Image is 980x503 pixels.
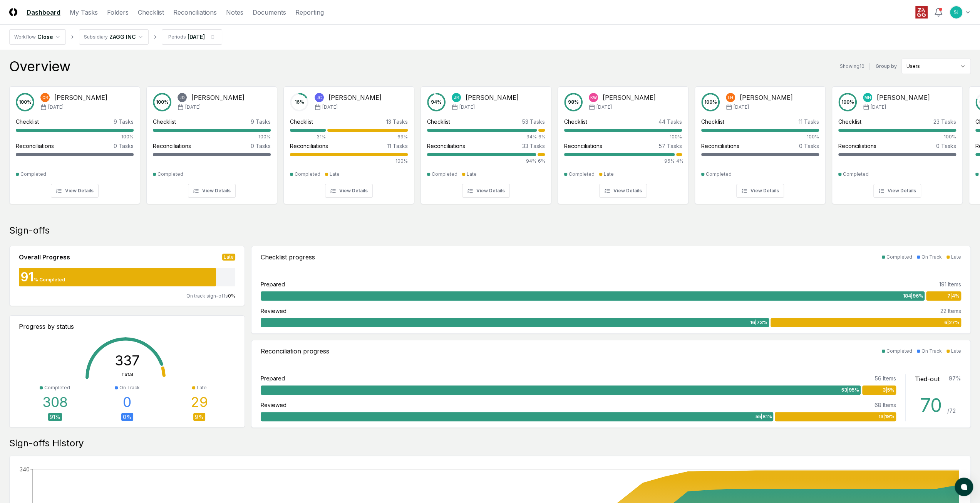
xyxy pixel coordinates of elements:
div: 29 [191,394,208,410]
span: SJ [954,9,958,15]
button: View Details [188,184,236,198]
span: 184 | 96 % [903,293,923,299]
span: On track sign-offs [186,293,228,299]
div: 0 Tasks [251,142,271,150]
a: Documents [253,8,286,17]
div: Late [467,171,477,178]
div: Late [330,171,340,178]
div: Overview [9,59,70,74]
span: [DATE] [871,104,886,111]
span: 6 | 27 % [944,319,960,326]
a: 16%JC[PERSON_NAME][DATE]Checklist13 Tasks31%69%Reconciliations11 Tasks100%CompletedLateView Details [283,80,414,204]
div: 191 Items [939,280,961,288]
span: [DATE] [459,104,475,111]
div: 100% [153,133,271,140]
div: Late [197,384,207,391]
div: Checklist [701,118,724,126]
div: Completed [44,384,70,391]
div: [PERSON_NAME] [603,93,656,102]
div: Reconciliations [701,142,739,150]
div: 100% [290,158,408,165]
div: 56 Items [875,374,896,382]
div: Completed [157,171,183,178]
button: View Details [51,184,99,198]
div: Completed [843,171,869,178]
div: Checklist [838,118,861,126]
div: Tied-out [915,374,940,384]
div: [DATE] [188,33,205,41]
a: 100%JD[PERSON_NAME][DATE]Checklist9 Tasks100%Reconciliations0 TasksCompletedView Details [146,80,277,204]
div: Reconciliations [564,142,602,150]
span: CR [42,95,48,101]
div: Showing 10 [840,63,864,70]
span: MH [864,95,871,101]
div: 0 Tasks [936,142,956,150]
div: 44 Tasks [658,118,682,126]
div: 11 Tasks [387,142,408,150]
span: [DATE] [185,104,201,111]
nav: breadcrumb [9,29,222,45]
a: Checklist progressCompletedOn TrackLatePrepared191 Items184|96%7|4%Reviewed22 Items16|73%6|27% [251,246,971,334]
a: 100%CR[PERSON_NAME][DATE]Checklist9 Tasks100%Reconciliations0 TasksCompletedView Details [9,80,140,204]
a: 98%KW[PERSON_NAME][DATE]Checklist44 Tasks100%Reconciliations57 Tasks96%4%CompletedLateView Details [558,80,689,204]
span: LH [728,95,733,101]
div: % Completed [34,276,65,283]
div: Prepared [261,374,285,382]
div: [PERSON_NAME] [740,93,793,102]
div: Late [222,254,235,261]
div: Sign-offs [9,224,971,237]
div: Reconciliations [838,142,876,150]
span: 0 % [228,293,235,299]
div: 70 [920,396,947,415]
div: 13 Tasks [386,118,408,126]
span: JD [179,95,185,101]
div: Reviewed [261,401,286,409]
div: Checklist [427,118,450,126]
div: 100% [838,133,956,140]
a: 100%LH[PERSON_NAME][DATE]Checklist11 Tasks100%Reconciliations0 TasksCompletedView Details [695,80,826,204]
a: Notes [226,8,243,17]
div: / 72 [947,407,956,415]
div: 57 Tasks [659,142,682,150]
button: View Details [736,184,784,198]
div: [PERSON_NAME] [191,93,245,102]
div: Overall Progress [19,252,70,262]
div: 11 Tasks [799,118,819,126]
div: 23 Tasks [933,118,956,126]
div: Checklist [564,118,587,126]
div: Progress by status [19,322,235,331]
div: Reviewed [261,307,286,315]
div: 0 Tasks [114,142,134,150]
div: Completed [432,171,457,178]
span: [DATE] [596,104,612,111]
a: 100%MH[PERSON_NAME][DATE]Checklist23 Tasks100%Reconciliations0 TasksCompletedView Details [832,80,963,204]
div: Completed [20,171,46,178]
button: View Details [462,184,510,198]
div: 96% [564,158,675,165]
div: | [869,62,871,71]
div: Checklist progress [261,252,315,262]
div: Checklist [290,118,313,126]
div: 100% [564,133,682,140]
a: Reporting [295,8,324,17]
span: 55 | 81 % [755,413,772,420]
div: [PERSON_NAME] [54,93,107,102]
span: 3 | 5 % [883,387,895,394]
div: Prepared [261,280,285,288]
a: Folders [107,8,129,17]
div: 31% [290,133,326,140]
button: View Details [325,184,373,198]
span: [DATE] [322,104,338,111]
div: Completed [569,171,595,178]
img: Logo [9,8,17,16]
div: Subsidiary [84,34,108,40]
div: 0 Tasks [799,142,819,150]
button: View Details [873,184,921,198]
a: Reconciliations [173,8,217,17]
div: 97 % [949,374,961,384]
div: 100% [701,133,819,140]
div: Checklist [16,118,39,126]
div: Reconciliations [153,142,191,150]
a: 94%JR[PERSON_NAME][DATE]Checklist53 Tasks94%6%Reconciliations33 Tasks94%6%CompletedLateView Details [420,80,551,204]
div: Reconciliations [290,142,328,150]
